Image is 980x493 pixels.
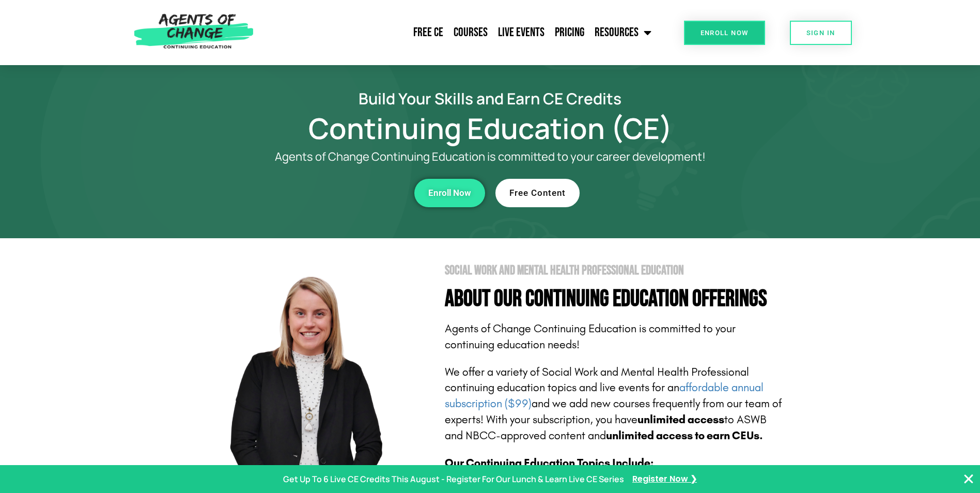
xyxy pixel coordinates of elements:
[495,179,580,207] a: Free Content
[606,429,763,442] b: unlimited access to earn CEUs.
[448,20,493,45] a: Courses
[445,456,654,470] b: Our Continuing Education Topics Include:
[196,91,785,106] h2: Build Your Skills and Earn CE Credits
[962,473,975,485] button: Close Banner
[701,29,749,36] span: Enroll Now
[237,150,743,163] p: Agents of Change Continuing Education is committed to your career development!
[445,287,785,311] h4: About Our Continuing Education Offerings
[632,472,697,487] a: Register Now ❯
[445,264,785,277] h2: Social Work and Mental Health Professional Education
[684,21,765,45] a: Enroll Now
[283,472,624,487] p: Get Up To 6 Live CE Credits This August - Register For Our Lunch & Learn Live CE Series
[445,322,736,351] span: Agents of Change Continuing Education is committed to your continuing education needs!
[445,364,785,444] p: We offer a variety of Social Work and Mental Health Professional continuing education topics and ...
[790,21,852,45] a: SIGN IN
[259,20,657,45] nav: Menu
[428,189,471,197] span: Enroll Now
[408,20,448,45] a: Free CE
[414,179,485,207] a: Enroll Now
[550,20,589,45] a: Pricing
[637,413,724,426] b: unlimited access
[509,189,566,197] span: Free Content
[196,116,785,140] h1: Continuing Education (CE)
[493,20,550,45] a: Live Events
[806,29,835,36] span: SIGN IN
[589,20,657,45] a: Resources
